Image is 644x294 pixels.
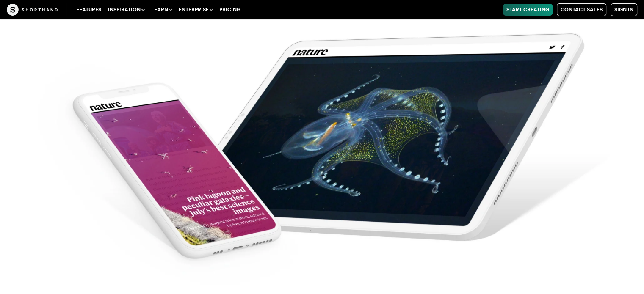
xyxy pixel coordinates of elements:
button: Learn [148,4,175,16]
button: Enterprise [175,4,216,16]
a: Sign in [611,3,637,16]
a: Features [73,4,105,16]
a: Pricing [216,4,244,16]
a: Start Creating [503,4,553,16]
button: Inspiration [105,4,148,16]
img: The Craft [7,4,58,16]
a: Contact Sales [557,3,606,16]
